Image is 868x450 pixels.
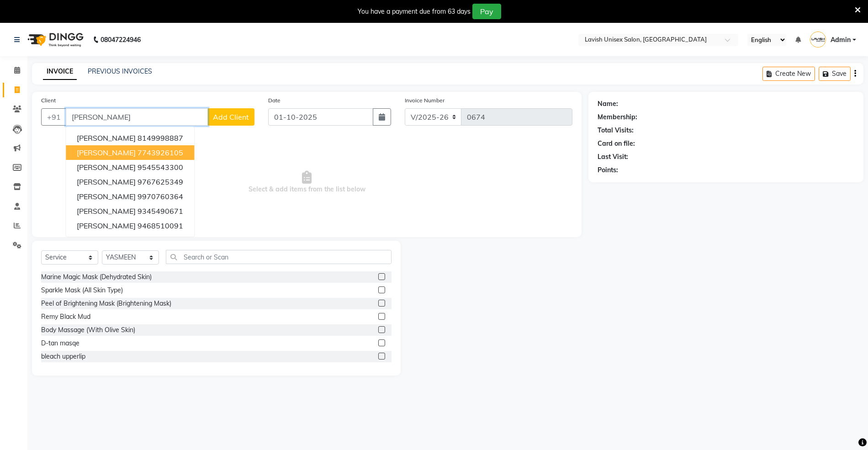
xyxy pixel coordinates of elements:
[41,96,56,105] label: Client
[598,126,634,135] div: Total Visits:
[598,165,618,175] div: Points:
[472,4,501,19] button: Pay
[77,206,136,216] span: [PERSON_NAME]
[166,250,392,264] input: Search or Scan
[138,221,183,230] ngb-highlight: 9468510091
[762,67,815,81] button: Create New
[41,299,171,308] div: Peel of Brightening Mask (Brightening Mask)
[41,137,572,228] span: Select & add items from the list below
[138,177,183,186] ngb-highlight: 9767625349
[77,177,136,186] span: [PERSON_NAME]
[831,35,851,45] span: Admin
[41,325,135,335] div: Body Massage (With Olive Skin)
[358,7,471,16] div: You have a payment due from 63 days
[77,192,136,201] span: [PERSON_NAME]
[77,163,136,172] span: [PERSON_NAME]
[41,108,67,126] button: +91
[101,27,141,53] b: 08047224946
[268,96,281,105] label: Date
[138,206,183,216] ngb-highlight: 9345490671
[819,67,851,81] button: Save
[138,133,183,143] ngb-highlight: 8149998887
[41,312,90,322] div: Remy Black Mud
[810,32,826,48] img: Admin
[77,221,136,230] span: [PERSON_NAME]
[138,163,183,172] ngb-highlight: 9545543300
[41,352,85,361] div: bleach upperlip
[41,286,123,295] div: Sparkle Mask (All Skin Type)
[77,133,136,143] span: [PERSON_NAME]
[405,96,445,105] label: Invoice Number
[207,108,254,126] button: Add Client
[213,112,249,122] span: Add Client
[41,272,152,282] div: Marine Magic Mask (Dehydrated Skin)
[77,148,136,157] span: [PERSON_NAME]
[23,27,86,53] img: logo
[598,152,628,162] div: Last Visit:
[138,192,183,201] ngb-highlight: 9970760364
[598,139,635,148] div: Card on file:
[88,67,152,75] a: PREVIOUS INVOICES
[43,64,77,80] a: INVOICE
[598,112,637,122] div: Membership:
[66,108,208,126] input: Search by Name/Mobile/Email/Code
[41,339,79,348] div: D-tan masqe
[598,99,618,109] div: Name:
[138,148,183,157] ngb-highlight: 7743926105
